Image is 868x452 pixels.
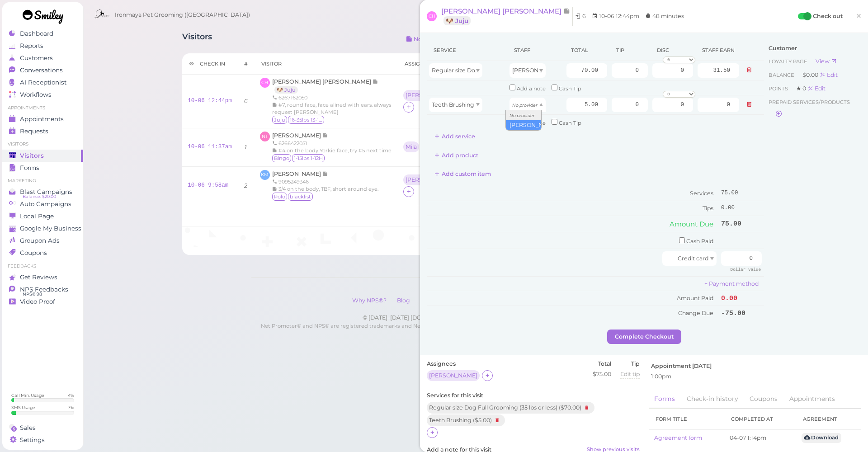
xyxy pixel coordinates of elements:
a: Auto Campaigns [2,198,83,210]
div: Teeth Brushing ( $5.00 ) [427,414,505,426]
span: KM [260,170,270,180]
a: 10-06 11:37am [188,144,232,150]
div: © [DATE]–[DATE] [DOMAIN_NAME], Smiley is a product of Smiley Science Lab Inc. [251,314,699,322]
div: 6267162050 [272,94,392,101]
span: $0.00 [802,71,820,78]
td: Services [427,186,719,201]
span: NPS® 98 [23,291,42,298]
button: Add custom item [427,167,499,181]
span: Amount Due [670,220,713,228]
div: [PERSON_NAME] [406,177,454,183]
th: Total [564,40,609,61]
td: Tips [427,201,719,216]
span: 6 [582,13,586,19]
a: Sales [2,422,83,434]
a: Appointments [2,113,83,125]
th: Service [427,40,507,61]
a: Blast Campaigns Balance: $20.00 [2,186,83,198]
span: Polo [272,193,287,201]
span: Prepaid services/products [769,98,850,107]
a: Requests [2,125,83,137]
a: Agreement form [654,434,702,441]
span: 0.00 [721,295,737,302]
th: Form title [649,409,725,430]
div: [PERSON_NAME] [403,90,458,102]
span: Bingo [272,154,291,162]
th: Tip [609,40,650,61]
th: Discount [650,40,695,61]
span: Edit tip [620,371,640,377]
span: [PERSON_NAME] [PERSON_NAME] [272,78,373,85]
div: # [244,60,248,67]
span: 3/4 on the body, TBF, short around eye. [278,186,378,192]
label: Assignees [427,360,456,368]
a: Why NPS®? [348,297,391,304]
div: [PERSON_NAME] [427,370,482,382]
li: Appointments [2,105,83,111]
span: 16-35lbs 13-15H [288,116,324,124]
small: Cash Tip [559,120,581,126]
a: 🐶 Juju [443,16,471,25]
span: Note [322,170,328,177]
a: Get Reviews [2,271,83,283]
span: × [856,9,862,22]
a: [PERSON_NAME] [PERSON_NAME] 🐶 Juju [441,7,573,26]
small: Cash Tip [559,85,581,92]
span: Settings [20,436,45,444]
span: Points [769,85,789,92]
td: 75.00 [719,216,764,232]
a: Edit [820,71,838,78]
a: Coupons [2,247,83,259]
a: Groupon Ads [2,235,83,247]
td: 0.00 [719,201,764,216]
a: Check-in history [681,390,743,409]
th: Check in [182,53,237,75]
a: Blog [392,297,415,304]
span: Amount Paid [677,295,713,301]
span: Note [563,7,570,15]
span: Reports [20,42,43,50]
span: Ironmaya Pet Grooming ([GEOGRAPHIC_DATA]) [115,2,250,28]
a: Visitors [2,150,83,162]
a: Reports [2,40,83,52]
span: Sales [20,424,36,432]
span: Juju [272,116,287,124]
a: 10-06 9:58am [188,182,228,188]
span: Workflows [20,91,52,99]
span: Requests [20,127,48,135]
li: 48 minutes [643,12,686,21]
small: Add a note [517,85,546,92]
a: Privacy [416,297,445,304]
span: Coupons [20,249,47,257]
a: Local Page [2,210,83,222]
span: Local Page [20,212,54,220]
div: 6266422051 [272,140,392,147]
span: Regular size Dog Full Grooming (35 lbs or less) [432,67,560,74]
button: Add product [427,148,486,163]
i: No provider [512,103,538,108]
span: Auto Campaigns [20,200,71,208]
span: #4 on the body Yorkie face, try #5 next time [278,147,392,154]
span: Video Proof [20,298,55,306]
div: Mila [403,141,421,153]
a: NPS Feedbacks NPS® 98 [2,283,83,296]
a: Dashboard [2,28,83,40]
th: Assignees [398,53,468,75]
i: 2 [244,182,247,189]
span: Visitors [20,152,44,160]
li: [PERSON_NAME] [506,120,541,130]
th: Staff earn [695,40,741,61]
div: $75.00 [593,370,611,378]
label: Tip [620,360,640,368]
div: Customer [769,44,857,52]
a: AI Receptionist [2,76,83,89]
span: Note [322,132,328,139]
span: [PERSON_NAME] [272,132,322,139]
span: Conversations [20,66,63,74]
h1: Visitors [182,32,212,49]
button: Complete Checkout [607,330,681,344]
span: [PERSON_NAME] [272,170,322,177]
td: Cash Paid [427,232,719,249]
span: Loyalty page [769,58,809,65]
span: Teeth Brushing [432,101,474,108]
